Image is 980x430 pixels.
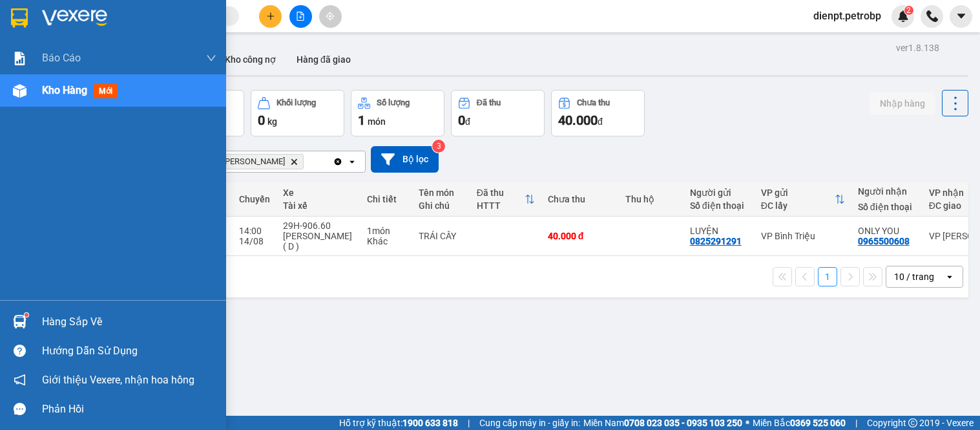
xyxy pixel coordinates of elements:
[908,418,917,427] span: copyright
[904,6,913,15] sup: 2
[906,6,911,15] span: 2
[583,416,742,430] span: Miền Nam
[625,194,677,204] div: Thu hộ
[326,12,335,21] span: aim
[258,113,265,128] span: 0
[950,5,972,28] button: caret-down
[818,267,837,286] button: 1
[25,313,28,317] sup: 1
[358,113,365,128] span: 1
[13,84,26,98] img: warehouse-icon
[477,200,525,211] div: HTTT
[870,92,935,115] button: Nhập hàng
[14,403,26,415] span: message
[290,158,298,166] svg: Delete
[333,156,343,167] svg: Clear all
[259,5,282,28] button: plus
[761,231,845,241] div: VP Bình Triệu
[858,202,916,212] div: Số điện thoại
[283,200,354,211] div: Tài xế
[897,10,909,22] img: icon-new-feature
[432,140,445,153] sup: 3
[286,44,361,75] button: Hàng đã giao
[477,188,525,198] div: Đã thu
[926,10,938,22] img: phone-icon
[761,200,835,211] div: ĐC lấy
[419,231,464,241] div: TRÁI CÂY
[858,226,916,236] div: ONLY YOU
[296,12,305,21] span: file-add
[690,226,748,236] div: LUYỆN
[558,113,598,128] span: 40.000
[347,156,357,167] svg: open
[479,416,580,430] span: Cung cấp máy in - giấy in:
[267,116,277,127] span: kg
[13,52,26,65] img: solution-icon
[266,12,275,21] span: plus
[367,226,406,236] div: 1 món
[42,312,216,332] div: Hàng sắp về
[289,5,312,28] button: file-add
[14,374,26,386] span: notification
[419,200,464,211] div: Ghi chú
[351,90,444,136] button: Số lượng1món
[42,372,194,388] span: Giới thiệu Vexere, nhận hoa hồng
[894,270,934,283] div: 10 / trang
[42,341,216,361] div: Hướng dẫn sử dụng
[465,116,470,127] span: đ
[690,188,748,198] div: Người gửi
[803,8,891,24] span: dienpt.petrobp
[745,420,749,425] span: ⚪️
[855,416,857,430] span: |
[858,236,910,246] div: 0965500608
[368,116,386,127] span: món
[896,41,939,55] div: ver 1.8.138
[94,84,118,98] span: mới
[598,116,603,127] span: đ
[211,156,285,167] span: VP Minh Hưng
[944,272,955,282] svg: open
[339,416,458,430] span: Hỗ trợ kỹ thuật:
[451,90,545,136] button: Đã thu0đ
[377,98,410,107] div: Số lượng
[690,236,742,246] div: 0825291291
[477,98,501,107] div: Đã thu
[753,416,846,430] span: Miền Bắc
[14,345,26,357] span: question-circle
[42,84,87,96] span: Kho hàng
[468,416,470,430] span: |
[790,418,846,428] strong: 0369 525 060
[367,194,406,204] div: Chi tiết
[761,188,835,198] div: VP gửi
[13,315,26,328] img: warehouse-icon
[755,182,851,217] th: Toggle SortBy
[239,194,270,204] div: Chuyến
[214,44,286,75] button: Kho công nợ
[548,194,612,204] div: Chưa thu
[371,146,439,173] button: Bộ lọc
[251,90,344,136] button: Khối lượng0kg
[470,182,541,217] th: Toggle SortBy
[690,200,748,211] div: Số điện thoại
[458,113,465,128] span: 0
[548,231,612,241] div: 40.000 đ
[577,98,610,107] div: Chưa thu
[306,155,308,168] input: Selected VP Minh Hưng.
[283,188,354,198] div: Xe
[42,50,81,66] span: Báo cáo
[858,186,916,197] div: Người nhận
[283,231,354,252] div: [PERSON_NAME] ( D )
[402,418,458,428] strong: 1900 633 818
[319,5,342,28] button: aim
[206,53,216,63] span: down
[205,154,304,169] span: VP Minh Hưng, close by backspace
[239,226,270,236] div: 14:00
[276,98,316,107] div: Khối lượng
[624,418,742,428] strong: 0708 023 035 - 0935 103 250
[367,236,406,246] div: Khác
[551,90,645,136] button: Chưa thu40.000đ
[42,400,216,419] div: Phản hồi
[11,8,28,28] img: logo-vxr
[239,236,270,246] div: 14/08
[419,188,464,198] div: Tên món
